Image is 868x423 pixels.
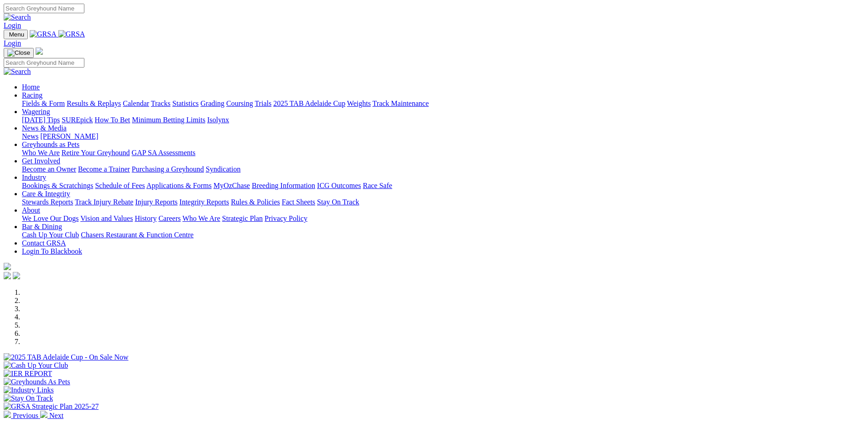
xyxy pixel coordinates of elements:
img: facebook.svg [4,272,11,279]
a: [DATE] Tips [22,116,60,124]
a: Chasers Restaurant & Function Centre [81,231,193,239]
a: Contact GRSA [22,239,66,247]
a: Cash Up Your Club [22,231,79,239]
div: Racing [22,99,864,108]
a: Injury Reports [135,198,177,206]
a: Previous [4,412,40,419]
img: twitter.svg [13,272,20,279]
a: SUREpick [62,116,93,124]
a: Next [40,412,63,419]
a: Isolynx [207,116,229,124]
a: ICG Outcomes [317,182,361,189]
a: Who We Are [22,149,60,157]
img: 2025 TAB Adelaide Cup - On Sale Now [4,353,129,361]
a: Bar & Dining [22,223,62,230]
a: Greyhounds as Pets [22,141,79,148]
img: IER REPORT [4,370,52,378]
a: Become a Trainer [78,165,130,173]
a: Careers [158,214,181,222]
a: Trials [255,99,271,107]
a: Wagering [22,108,50,115]
a: Login [4,39,21,47]
img: Cash Up Your Club [4,361,68,370]
a: 2025 TAB Adelaide Cup [273,99,345,107]
div: Get Involved [22,165,864,173]
a: Care & Integrity [22,190,70,198]
a: Applications & Forms [146,182,212,189]
a: News [22,132,38,140]
a: Fields & Form [22,99,65,107]
input: Search [4,58,84,68]
a: Integrity Reports [179,198,229,206]
img: logo-grsa-white.png [36,47,43,55]
div: Industry [22,182,864,190]
img: Search [4,68,31,76]
a: Who We Are [182,214,220,222]
img: chevron-right-pager-white.svg [40,411,47,418]
img: chevron-left-pager-white.svg [4,411,11,418]
button: Toggle navigation [4,30,28,39]
a: News & Media [22,124,67,132]
a: Racing [22,91,42,99]
a: Grading [201,99,224,107]
a: Become an Owner [22,165,76,173]
a: Stay On Track [317,198,359,206]
a: Track Injury Rebate [75,198,133,206]
a: Results & Replays [67,99,121,107]
a: MyOzChase [213,182,250,189]
img: Stay On Track [4,394,53,402]
a: Bookings & Scratchings [22,182,93,189]
a: Weights [347,99,371,107]
a: How To Bet [95,116,130,124]
a: Strategic Plan [222,214,263,222]
a: Rules & Policies [231,198,280,206]
span: Previous [13,412,38,419]
img: logo-grsa-white.png [4,263,11,270]
a: We Love Our Dogs [22,214,78,222]
a: Retire Your Greyhound [62,149,130,157]
div: About [22,214,864,223]
div: Wagering [22,116,864,124]
img: Search [4,13,31,21]
a: Privacy Policy [265,214,307,222]
div: Care & Integrity [22,198,864,206]
img: Greyhounds As Pets [4,378,70,386]
a: Vision and Values [80,214,133,222]
a: Stewards Reports [22,198,73,206]
a: Fact Sheets [282,198,315,206]
a: Race Safe [363,182,392,189]
a: Home [22,83,40,91]
a: Schedule of Fees [95,182,145,189]
span: Menu [9,31,24,38]
input: Search [4,4,84,13]
a: Track Maintenance [373,99,429,107]
a: Minimum Betting Limits [132,116,205,124]
a: Login To Blackbook [22,247,82,255]
a: GAP SA Assessments [132,149,196,157]
a: Statistics [172,99,199,107]
img: Industry Links [4,386,54,394]
a: Login [4,21,21,29]
span: Next [49,412,63,419]
a: Purchasing a Greyhound [132,165,204,173]
a: Tracks [151,99,171,107]
img: GRSA Strategic Plan 2025-27 [4,402,99,411]
div: Greyhounds as Pets [22,149,864,157]
a: Industry [22,173,46,181]
a: [PERSON_NAME] [40,132,98,140]
button: Toggle navigation [4,48,34,58]
a: History [135,214,156,222]
a: Breeding Information [252,182,315,189]
a: Coursing [226,99,253,107]
div: Bar & Dining [22,231,864,239]
img: GRSA [30,30,57,38]
div: News & Media [22,132,864,141]
a: About [22,206,40,214]
img: Close [7,49,30,57]
a: Calendar [123,99,149,107]
a: Get Involved [22,157,60,165]
a: Syndication [206,165,240,173]
img: GRSA [58,30,85,38]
